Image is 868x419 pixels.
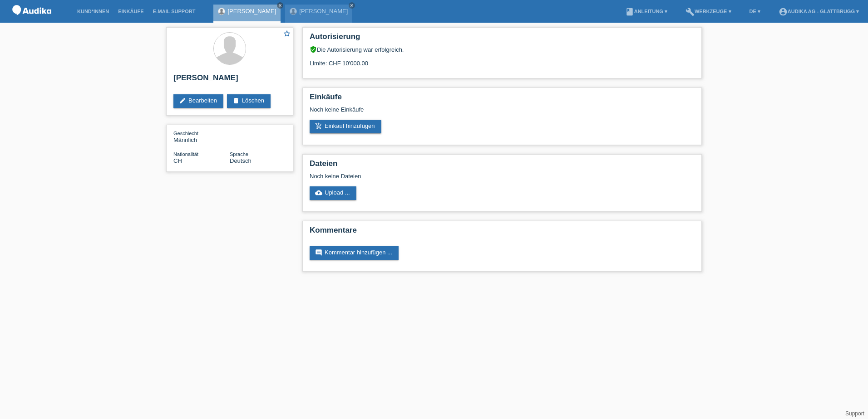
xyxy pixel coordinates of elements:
[310,32,695,46] h2: Autorisierung
[310,159,695,173] h2: Dateien
[779,7,788,16] i: account_circle
[230,157,252,164] span: Deutsch
[113,9,148,14] a: Einkäufe
[349,2,355,9] a: close
[315,189,322,196] i: cloud_upload
[686,7,695,16] i: build
[310,120,381,133] a: add_shopping_cartEinkauf hinzufügen
[173,94,223,108] a: editBearbeiten
[625,7,634,16] i: book
[681,9,736,14] a: buildWerkzeuge ▾
[227,8,276,15] a: [PERSON_NAME]
[179,97,186,104] i: edit
[173,131,198,136] span: Geschlecht
[232,97,240,104] i: delete
[277,2,283,9] a: close
[148,9,200,14] a: E-Mail Support
[9,18,54,24] a: POS — MF Group
[283,29,291,38] i: star_border
[310,186,356,200] a: cloud_uploadUpload ...
[278,3,282,8] i: close
[173,130,230,143] div: Männlich
[621,9,672,14] a: bookAnleitung ▾
[299,8,348,15] a: [PERSON_NAME]
[173,157,182,164] span: Schweiz
[310,46,695,53] div: Die Autorisierung war erfolgreich.
[310,106,695,120] div: Noch keine Einkäufe
[310,46,317,53] i: verified_user
[227,94,271,108] a: deleteLöschen
[310,226,695,239] h2: Kommentare
[315,122,322,130] i: add_shopping_cart
[745,9,765,14] a: DE ▾
[310,53,695,67] div: Limite: CHF 10'000.00
[173,73,286,87] h2: [PERSON_NAME]
[350,3,354,8] i: close
[173,151,198,157] span: Nationalität
[310,246,399,260] a: commentKommentar hinzufügen ...
[845,410,864,417] a: Support
[73,9,113,14] a: Kund*innen
[315,249,322,256] i: comment
[310,93,695,106] h2: Einkäufe
[774,9,863,14] a: account_circleAudika AG - Glattbrugg ▾
[283,29,291,39] a: star_border
[230,151,248,157] span: Sprache
[310,173,587,180] div: Noch keine Dateien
